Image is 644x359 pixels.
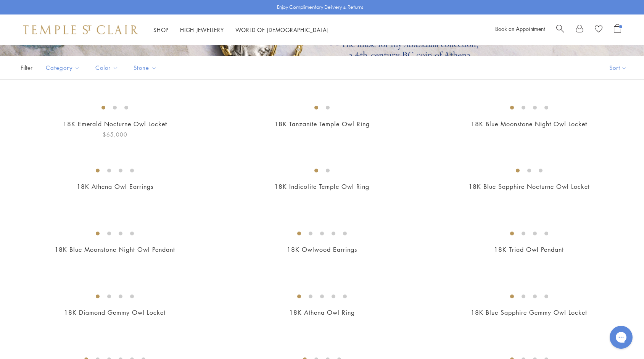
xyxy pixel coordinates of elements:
[614,24,621,35] a: Open Shopping Bag
[92,63,124,72] span: Color
[606,323,636,351] iframe: Gorgias live chat messenger
[592,56,644,79] button: Show sort by
[153,26,169,34] a: ShopShop
[55,245,175,254] a: 18K Blue Moonstone Night Owl Pendant
[469,182,590,191] a: 18K Blue Sapphire Nocturne Owl Locket
[23,25,138,34] img: Temple St. Clair
[103,130,127,139] span: $65,000
[277,3,364,11] p: Enjoy Complimentary Delivery & Returns
[287,245,357,254] a: 18K Owlwood Earrings
[77,182,153,191] a: 18K Athena Owl Earrings
[556,24,564,35] a: Search
[64,308,166,317] a: 18K Diamond Gemmy Owl Locket
[63,120,167,128] a: 18K Emerald Nocturne Owl Locket
[42,63,86,72] span: Category
[471,308,587,317] a: 18K Blue Sapphire Gemmy Owl Locket
[40,59,86,76] button: Category
[495,25,545,32] a: Book an Appointment
[274,182,369,191] a: 18K Indicolite Temple Owl Ring
[274,120,370,128] a: 18K Tanzanite Temple Owl Ring
[289,308,355,317] a: 18K Athena Owl Ring
[494,245,564,254] a: 18K Triad Owl Pendant
[90,59,124,76] button: Color
[235,26,329,34] a: World of [DEMOGRAPHIC_DATA]World of [DEMOGRAPHIC_DATA]
[153,25,329,35] nav: Main navigation
[471,120,587,128] a: 18K Blue Moonstone Night Owl Locket
[595,24,602,35] a: View Wishlist
[130,63,163,72] span: Stone
[180,26,224,34] a: High JewelleryHigh Jewellery
[128,59,163,76] button: Stone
